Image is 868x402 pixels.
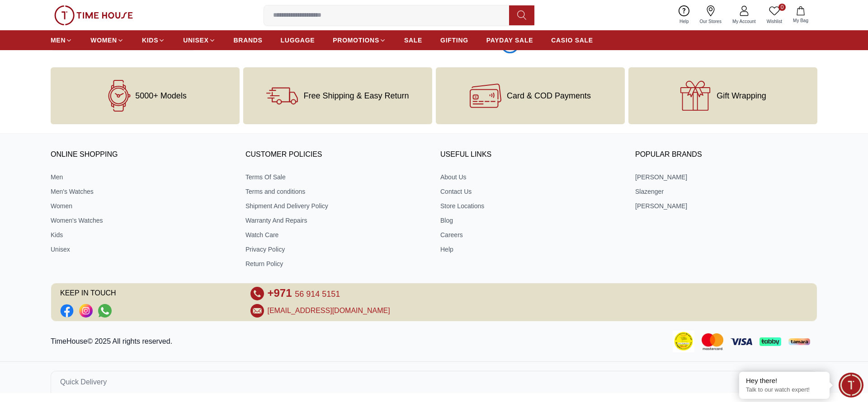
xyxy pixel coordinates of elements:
a: Help [440,245,623,254]
a: CASIO SALE [551,32,593,48]
span: My Bag [789,17,812,24]
p: Talk to our watch expert! [746,386,823,394]
img: Mastercard [702,333,723,350]
div: Chat Widget [839,373,863,397]
span: Free Shipping & Easy Return [303,91,409,100]
span: Help [676,18,693,25]
span: Gift Wrapping [717,91,766,100]
img: Tamara Payment [788,338,810,346]
span: 5000+ Models [135,91,187,100]
a: Men's Watches [51,187,233,196]
a: Unisex [51,245,233,254]
a: MEN [51,32,72,48]
a: Men [51,173,233,182]
a: Kids [51,230,233,239]
a: Warranty And Repairs [245,216,428,225]
span: PAYDAY SALE [486,36,533,45]
a: WOMEN [90,32,124,48]
span: GIFTING [440,36,468,45]
a: Terms Of Sale [245,173,428,182]
a: Help [674,4,694,27]
a: 0Wishlist [761,4,788,27]
a: Social Link [98,304,112,318]
img: Visa [731,338,752,345]
span: LUGGAGE [281,36,315,45]
span: Our Stores [696,18,725,25]
span: SALE [404,36,422,45]
a: [PERSON_NAME] [635,173,817,182]
a: +971 56 914 5151 [268,287,340,300]
span: 56 914 5151 [295,290,340,299]
span: UNISEX [183,36,208,45]
a: [PERSON_NAME] [635,201,817,210]
a: Our Stores [694,4,727,27]
p: TimeHouse© 2025 All rights reserved. [51,336,176,347]
a: About Us [440,173,623,182]
a: [EMAIL_ADDRESS][DOMAIN_NAME] [268,305,390,316]
a: UNISEX [183,32,215,48]
span: KEEP IN TOUCH [60,287,238,300]
a: Contact Us [440,187,623,196]
a: Shipment And Delivery Policy [245,201,428,210]
span: CASIO SALE [551,36,593,45]
a: KIDS [142,32,165,48]
div: Hey there! [746,376,823,385]
h3: USEFUL LINKS [440,148,623,162]
a: Watch Care [245,230,428,239]
a: Careers [440,230,623,239]
span: 0 [778,4,786,11]
a: Slazenger [635,187,817,196]
a: Store Locations [440,201,623,210]
a: PROMOTIONS [333,32,386,48]
a: Blog [440,216,623,225]
li: Facebook [60,304,74,318]
span: My Account [729,18,759,25]
a: BRANDS [234,32,263,48]
h3: Popular Brands [635,148,817,162]
img: ... [54,5,133,25]
span: MEN [51,36,66,45]
span: WOMEN [90,36,117,45]
a: Terms and conditions [245,187,428,196]
span: Card & COD Payments [507,91,591,100]
a: Women [51,201,233,210]
a: Social Link [60,304,74,318]
a: Return Policy [245,259,428,268]
button: Quick Delivery [51,371,817,393]
img: Consumer Payment [673,331,694,352]
a: PAYDAY SALE [486,32,533,48]
span: Quick Delivery [60,377,107,388]
button: My Bag [788,5,814,26]
a: GIFTING [440,32,468,48]
span: Wishlist [763,18,786,25]
span: PROMOTIONS [333,36,379,45]
h3: CUSTOMER POLICIES [245,148,428,162]
a: LUGGAGE [281,32,315,48]
a: Women's Watches [51,216,233,225]
img: Tabby Payment [759,337,781,346]
span: KIDS [142,36,158,45]
h3: ONLINE SHOPPING [51,148,233,162]
a: Privacy Policy [245,245,428,254]
span: BRANDS [234,36,263,45]
a: SALE [404,32,422,48]
a: Social Link [79,304,93,318]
